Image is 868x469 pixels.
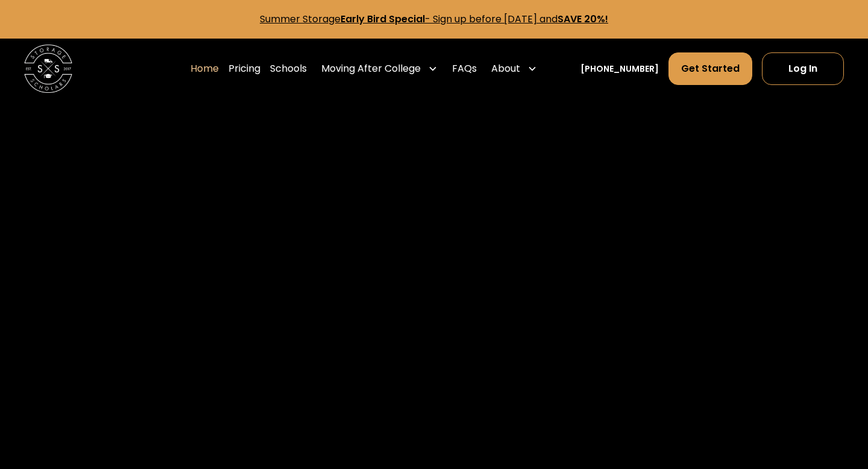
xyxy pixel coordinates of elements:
div: Moving After College [321,61,421,76]
a: Get Started [668,52,752,85]
a: Summer StorageEarly Bird Special- Sign up before [DATE] andSAVE 20%! [260,12,608,26]
img: Storage Scholars main logo [24,45,72,93]
a: Pricing [228,52,260,86]
a: Log In [762,52,844,85]
a: Home [190,52,219,86]
strong: SAVE 20%! [558,12,608,26]
a: FAQs [452,52,477,86]
div: About [491,61,520,76]
strong: Early Bird Special [341,12,425,26]
a: Schools [270,52,307,86]
a: [PHONE_NUMBER] [580,63,659,75]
